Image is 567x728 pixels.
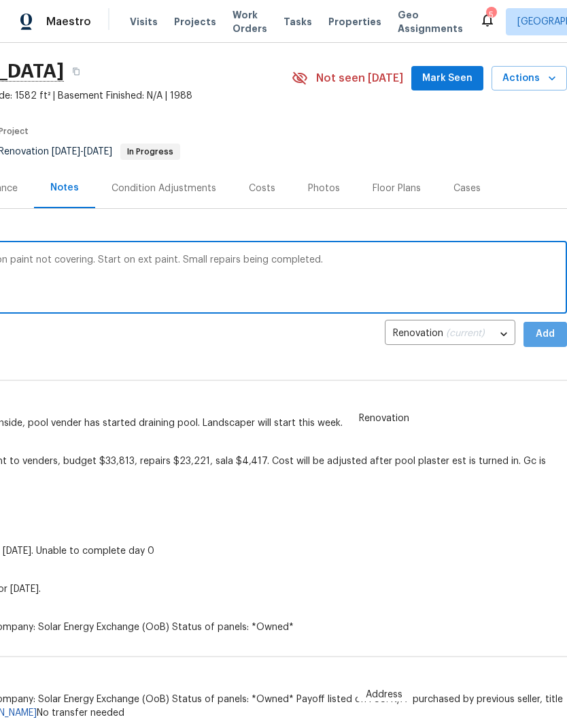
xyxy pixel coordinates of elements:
[486,8,496,22] div: 5
[174,15,216,29] span: Projects
[351,412,417,425] span: Renovation
[534,326,556,343] span: Add
[316,71,403,85] span: Not seen [DATE]
[453,182,481,195] div: Cases
[358,688,411,701] span: Address
[373,182,421,195] div: Floor Plans
[502,70,556,87] span: Actions
[328,15,381,29] span: Properties
[64,59,88,84] button: Copy Address
[283,17,312,27] span: Tasks
[52,147,112,156] span: -
[411,66,483,91] button: Mark Seen
[233,8,267,35] span: Work Orders
[398,8,463,35] span: Geo Assignments
[52,147,80,156] span: [DATE]
[130,15,158,29] span: Visits
[84,147,112,156] span: [DATE]
[50,181,79,195] div: Notes
[111,182,216,195] div: Condition Adjustments
[122,148,179,156] span: In Progress
[422,70,472,87] span: Mark Seen
[446,329,485,338] span: (current)
[492,66,567,91] button: Actions
[46,15,91,29] span: Maestro
[308,182,340,195] div: Photos
[249,182,275,195] div: Costs
[523,322,567,347] button: Add
[385,318,515,351] div: Renovation (current)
